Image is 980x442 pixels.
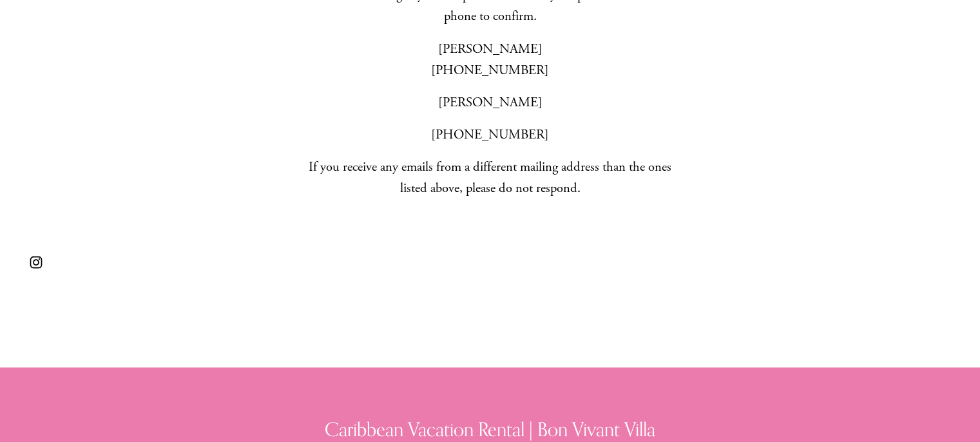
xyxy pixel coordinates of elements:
[300,39,680,81] p: [PERSON_NAME] [PHONE_NUMBER]
[300,124,680,146] p: [PHONE_NUMBER]
[30,256,43,269] a: Instagram
[300,157,680,199] p: If you receive any emails from a different mailing address than the ones listed above, please do ...
[300,92,680,113] p: [PERSON_NAME]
